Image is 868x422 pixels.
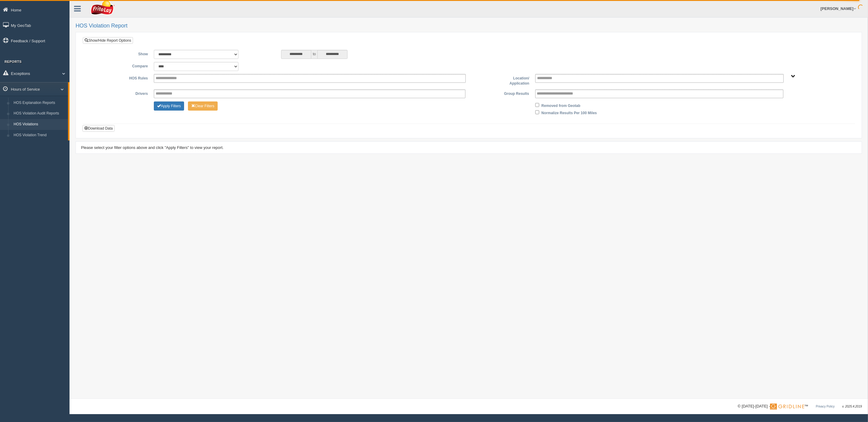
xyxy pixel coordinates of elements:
button: Change Filter Options [188,101,218,111]
span: Please select your filter options above and click "Apply Filters" to view your report. [81,145,224,150]
a: Show/Hide Report Options [83,37,133,44]
label: Location/ Application [469,74,532,86]
label: Removed from Geotab [541,101,580,109]
label: Compare [87,62,151,69]
a: HOS Violation Audit Reports [11,108,68,119]
label: Group Results [468,89,532,97]
span: v. 2025.4.2019 [842,405,862,408]
img: Gridline [770,404,804,410]
label: Drivers [87,89,151,97]
span: to [311,50,317,59]
h2: HOS Violation Report [76,23,862,29]
a: Privacy Policy [816,405,834,408]
button: Change Filter Options [154,101,184,111]
div: © [DATE]-[DATE] - ™ [738,403,862,410]
label: Show [87,50,151,57]
label: HOS Rules [87,74,151,81]
button: Download Data [83,125,115,132]
a: HOS Violations [11,119,68,130]
a: HOS Explanation Reports [11,98,68,108]
label: Normalize Results Per 100 Miles [541,109,597,116]
a: HOS Violation Trend [11,130,68,141]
